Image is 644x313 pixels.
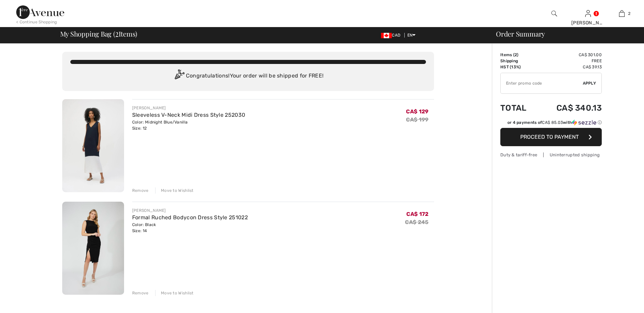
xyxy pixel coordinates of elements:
td: CA$ 39.13 [538,64,602,70]
div: Remove [132,187,149,194]
div: Remove [132,290,149,296]
div: Move to Wishlist [155,290,194,296]
span: Apply [583,80,596,86]
div: or 4 payments of with [507,119,602,126]
span: My Shopping Bag ( Items) [60,30,138,37]
div: [PERSON_NAME] [132,105,245,111]
div: Color: Black Size: 14 [132,222,248,234]
td: Shipping [500,58,538,64]
td: CA$ 340.13 [538,96,602,119]
td: HST (13%) [500,64,538,70]
span: CA$ 85.03 [542,120,563,125]
a: Sleeveless V-Neck Midi Dress Style 252030 [132,112,245,118]
div: Color: Midnight Blue/Vanilla Size: 12 [132,119,245,131]
img: My Bag [619,9,625,18]
span: 2 [115,29,119,38]
td: Total [500,96,538,119]
div: Move to Wishlist [155,187,194,194]
span: Proceed to Payment [520,134,579,140]
a: 2 [605,9,638,18]
img: Congratulation2.svg [172,69,186,83]
span: EN [407,33,416,38]
div: Congratulations! Your order will be shipped for FREE! [70,69,426,83]
td: CA$ 301.00 [538,52,602,58]
span: 2 [515,52,517,57]
span: CA$ 172 [406,211,428,217]
div: [PERSON_NAME] [571,19,604,26]
div: or 4 payments ofCA$ 85.03withSezzle Click to learn more about Sezzle [500,119,602,128]
img: 1ère Avenue [16,5,64,19]
div: [PERSON_NAME] [132,207,248,214]
img: My Info [585,9,591,18]
span: CA$ 129 [406,108,428,115]
div: Order Summary [488,30,640,37]
a: Sign In [585,10,591,17]
button: Proceed to Payment [500,128,602,146]
img: Formal Ruched Bodycon Dress Style 251022 [62,202,124,295]
span: 2 [628,10,630,17]
img: search the website [551,9,557,18]
img: Sezzle [572,119,596,126]
td: Items ( ) [500,52,538,58]
input: Promo code [501,73,583,93]
a: Formal Ruched Bodycon Dress Style 251022 [132,214,248,221]
div: < Continue Shopping [16,19,57,25]
img: Canadian Dollar [381,33,392,38]
td: Free [538,58,602,64]
span: CAD [381,33,403,38]
s: CA$ 245 [405,219,428,225]
s: CA$ 199 [406,116,428,123]
img: Sleeveless V-Neck Midi Dress Style 252030 [62,99,124,192]
div: Duty & tariff-free | Uninterrupted shipping [500,152,602,158]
